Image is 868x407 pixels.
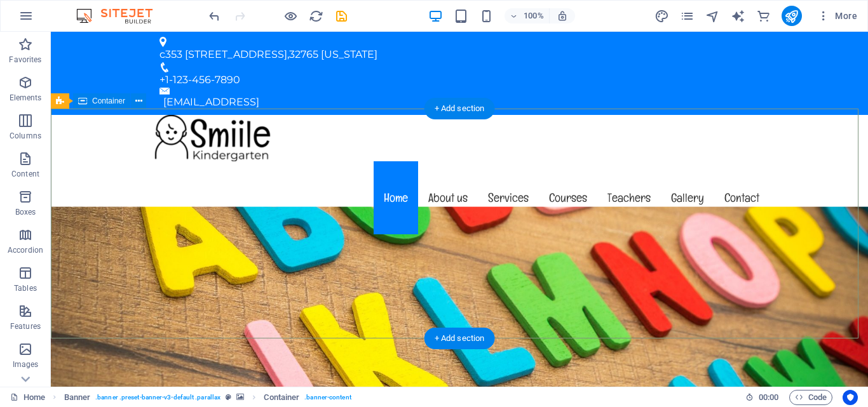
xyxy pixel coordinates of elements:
[731,8,746,23] button: text_generator
[10,390,45,405] a: Click to cancel selection. Double-click to open Pages
[10,131,41,141] p: Columns
[756,8,771,23] button: commerce
[236,394,244,401] i: This element contains a background
[9,55,41,65] p: Favorites
[524,8,544,23] h6: 100%
[731,9,745,23] i: AI Writer
[334,9,349,23] i: Save (Ctrl+S)
[782,6,802,26] button: publish
[11,169,39,179] p: Content
[680,8,695,23] button: pages
[705,8,721,23] button: navigator
[10,93,42,103] p: Elements
[705,9,720,23] i: Navigator
[95,390,220,405] span: . banner .preset-banner-v3-default .parallax
[680,9,695,23] i: Pages (Ctrl+Alt+S)
[304,390,351,405] span: . banner-content
[207,8,222,23] button: undo
[505,8,550,23] button: 100%
[226,394,231,401] i: This element is a customizable preset
[309,9,323,23] i: Reload page
[759,390,778,405] span: 00 00
[795,390,827,405] span: Code
[92,97,125,105] span: Container
[14,283,37,293] p: Tables
[264,390,299,405] span: Click to select. Double-click to edit
[207,9,222,23] i: Undo: Change text (Ctrl+Z)
[784,9,799,23] i: Publish
[424,98,495,119] div: + Add section
[817,10,857,22] span: More
[424,328,495,349] div: + Add section
[654,9,669,23] i: Design (Ctrl+Alt+Y)
[10,321,41,331] p: Features
[13,359,39,370] p: Images
[283,8,298,23] button: Click here to leave preview mode and continue editing
[654,8,670,23] button: design
[334,8,349,23] button: save
[756,9,771,23] i: Commerce
[812,6,862,26] button: More
[789,390,832,405] button: Code
[308,8,323,23] button: reload
[15,207,36,217] p: Boxes
[745,390,779,405] h6: Session time
[73,8,168,23] img: Editor Logo
[8,245,43,255] p: Accordion
[843,390,858,405] button: Usercentrics
[64,390,91,405] span: Click to select. Double-click to edit
[768,392,770,402] span: :
[64,390,351,405] nav: breadcrumb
